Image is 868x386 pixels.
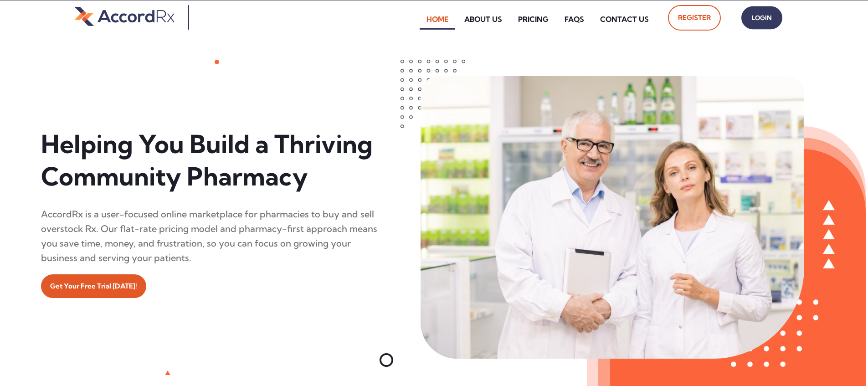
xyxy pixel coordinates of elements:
a: Get Your Free Trial [DATE]! [41,274,146,298]
span: Get Your Free Trial [DATE]! [50,279,137,293]
h1: Helping You Build a Thriving Community Pharmacy [41,128,380,193]
a: Login [741,6,782,30]
a: FAQs [558,9,591,30]
a: Register [668,5,721,31]
a: Pricing [511,9,555,30]
span: Register [678,10,711,25]
a: About Us [457,9,509,30]
div: AccordRx is a user-focused online marketplace for pharmacies to buy and sell overstock Rx. Our fl... [41,207,380,265]
span: Login [750,11,773,25]
a: Home [420,9,455,30]
a: Contact Us [593,9,656,30]
img: default-logo [74,5,175,27]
